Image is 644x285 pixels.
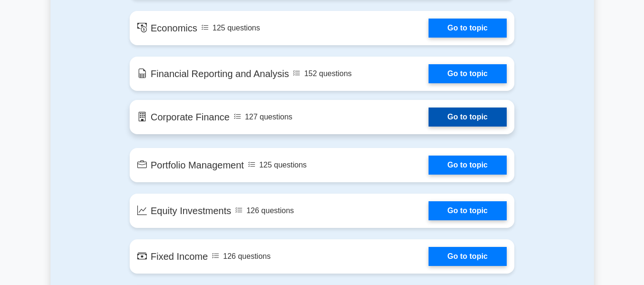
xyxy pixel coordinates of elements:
a: Go to topic [429,19,507,38]
a: Go to topic [429,64,507,83]
a: Go to topic [429,247,507,266]
a: Go to topic [429,156,507,175]
a: Go to topic [429,201,507,220]
a: Go to topic [429,108,507,127]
